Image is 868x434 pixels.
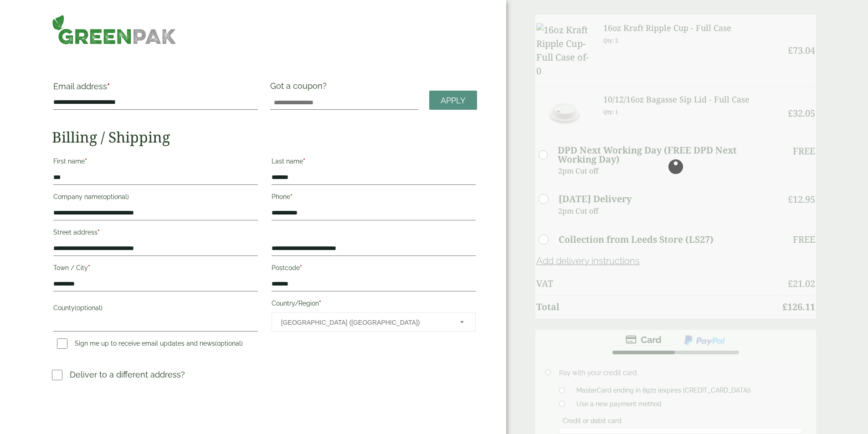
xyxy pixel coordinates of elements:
[53,340,247,350] label: Sign me up to receive email updates and news
[272,155,476,170] label: Last name
[270,81,330,95] label: Got a coupon?
[319,300,321,307] abbr: required
[53,155,257,170] label: First name
[300,264,302,271] abbr: required
[441,96,466,106] span: Apply
[88,264,90,271] abbr: required
[53,261,257,277] label: Town / City
[53,301,257,317] label: County
[272,261,476,277] label: Postcode
[272,312,476,332] span: Country/Region
[215,340,243,347] span: (optional)
[429,91,477,110] a: Apply
[53,190,257,206] label: Company name
[70,368,185,381] p: Deliver to a different address?
[107,82,110,91] abbr: required
[53,82,257,95] label: Email address
[52,15,176,45] img: GreenPak Supplies
[101,193,129,200] span: (optional)
[272,297,476,312] label: Country/Region
[303,158,305,165] abbr: required
[75,304,103,311] span: (optional)
[57,338,67,349] input: Sign me up to receive email updates and news(optional)
[290,193,293,200] abbr: required
[52,128,477,146] h2: Billing / Shipping
[53,226,257,241] label: Street address
[272,190,476,206] label: Phone
[85,158,87,165] abbr: required
[98,229,100,236] abbr: required
[281,313,448,332] span: United Kingdom (UK)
